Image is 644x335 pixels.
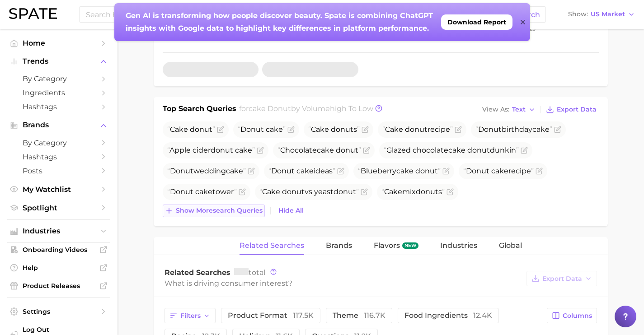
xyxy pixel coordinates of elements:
[278,207,304,214] span: Hide All
[23,326,103,334] span: Log Out
[228,311,314,320] span: product format
[326,242,352,250] span: Brands
[234,268,265,277] span: total
[330,104,373,113] span: high to low
[167,167,246,175] span: wedding
[248,167,255,175] button: Flag as miscategorized or irrelevant
[7,224,110,238] button: Industries
[277,146,361,154] span: Chocolate
[480,104,538,116] button: View AsText
[491,167,508,175] span: cake
[170,125,188,134] span: Cake
[165,308,216,323] button: Filters
[7,118,110,132] button: Brands
[268,167,335,175] span: ideas
[7,279,110,293] a: Product Releases
[282,187,305,196] span: donut
[7,55,110,68] button: Trends
[7,86,110,100] a: Ingredients
[526,271,597,286] button: Export Data
[240,125,264,134] span: Donut
[7,305,110,318] a: Settings
[337,167,344,175] button: Flag as miscategorized or irrelevant
[226,167,243,175] span: cake
[7,243,110,256] a: Onboarding Videos
[293,311,314,320] span: 117.5k
[23,39,95,47] span: Home
[276,205,306,217] button: Hide All
[532,125,550,134] span: cake
[266,125,283,134] span: cake
[7,150,110,164] a: Hashtags
[9,8,57,19] img: SPATE
[23,74,95,83] span: by Category
[163,103,236,116] h1: Top Search Queries
[402,242,418,249] span: new
[195,187,212,196] span: cake
[23,102,95,111] span: Hashtags
[566,9,637,20] button: ShowUS Market
[482,107,509,112] span: View As
[7,201,110,215] a: Spotlight
[333,311,385,320] span: theme
[271,167,295,175] span: Donut
[167,187,237,196] span: tower
[259,187,359,196] span: vs yeast
[466,167,489,175] span: Donut
[331,125,353,134] span: donut
[170,187,193,196] span: Donut
[447,188,454,195] button: Flag as miscategorized or irrelevant
[374,242,400,250] span: Flavors
[262,187,280,196] span: Cake
[404,311,492,320] span: food ingredients
[23,282,95,290] span: Product Releases
[440,242,477,250] span: Industries
[165,268,230,277] span: Related Searches
[308,125,360,134] span: s
[384,187,402,196] span: Cake
[554,126,561,133] button: Flag as miscategorized or irrelevant
[475,125,552,134] span: birthday
[23,307,95,316] span: Settings
[190,125,212,134] span: donut
[467,146,490,154] span: donut
[448,146,465,154] span: cake
[463,167,534,175] span: recipe
[240,242,304,250] span: Related Searches
[358,167,441,175] span: Blueberry
[165,277,522,289] div: What is driving consumer interest?
[7,72,110,86] a: by Category
[167,146,255,154] span: Apple cider
[257,147,264,154] button: Flag as miscategorized or irrelevant
[536,167,543,175] button: Flag as miscategorized or irrelevant
[23,121,95,129] span: Brands
[170,167,193,175] span: Donut
[563,312,592,320] span: Columns
[317,146,334,154] span: cake
[416,187,438,196] span: donut
[163,205,265,217] button: Show moresearch queries
[85,7,504,22] input: Search here for a brand, industry, or ingredient
[364,311,385,320] span: 116.7k
[521,147,528,154] button: Flag as miscategorized or irrelevant
[180,312,201,320] span: Filters
[7,136,110,150] a: by Category
[542,275,582,283] span: Export Data
[211,146,233,154] span: donut
[381,187,445,196] span: mix s
[396,167,414,175] span: cake
[23,167,95,175] span: Posts
[23,204,95,212] span: Spotlight
[23,246,95,254] span: Onboarding Videos
[249,104,291,113] span: cake donut
[23,88,95,97] span: Ingredients
[217,126,224,133] button: Flag as miscategorized or irrelevant
[362,126,369,133] button: Flag as miscategorized or irrelevant
[239,103,373,116] h2: for by Volume
[287,126,295,133] button: Flag as miscategorized or irrelevant
[473,311,492,320] span: 12.4k
[176,207,263,214] span: Show more search queries
[7,36,110,50] a: Home
[405,125,428,134] span: donut
[363,147,370,154] button: Flag as miscategorized or irrelevant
